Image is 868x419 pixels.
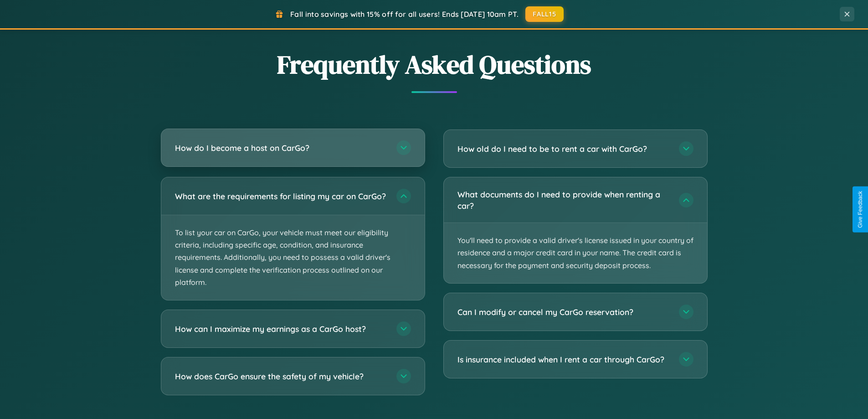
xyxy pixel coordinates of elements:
h3: How does CarGo ensure the safety of my vehicle? [175,371,387,382]
button: FALL15 [525,6,564,22]
h3: Is insurance included when I rent a car through CarGo? [457,354,670,365]
h3: How do I become a host on CarGo? [175,142,387,154]
h3: What documents do I need to provide when renting a car? [457,189,670,211]
p: To list your car on CarGo, your vehicle must meet our eligibility criteria, including specific ag... [161,215,425,300]
h3: How can I maximize my earnings as a CarGo host? [175,323,387,335]
div: Give Feedback [857,191,863,228]
h3: Can I modify or cancel my CarGo reservation? [457,306,670,318]
h3: What are the requirements for listing my car on CarGo? [175,191,387,202]
p: You'll need to provide a valid driver's license issued in your country of residence and a major c... [444,223,707,283]
span: Fall into savings with 15% off for all users! Ends [DATE] 10am PT. [290,10,519,19]
h2: Frequently Asked Questions [161,47,708,82]
h3: How old do I need to be to rent a car with CarGo? [457,143,670,155]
